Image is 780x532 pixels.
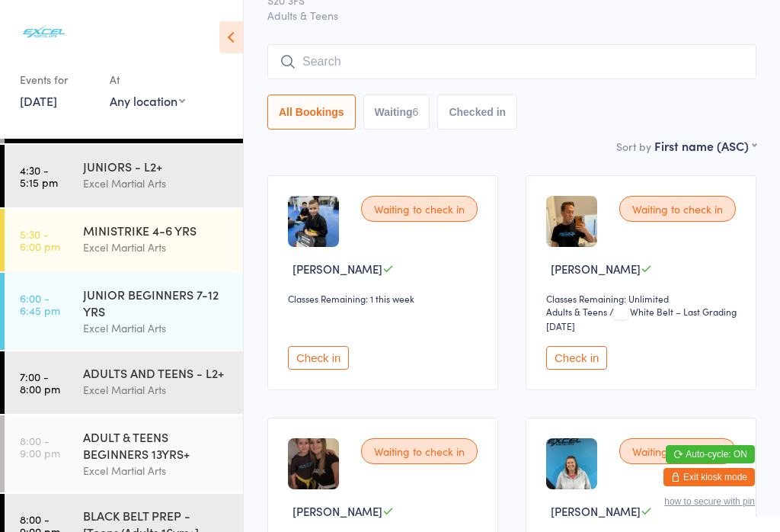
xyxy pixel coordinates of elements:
img: Excel Martial Arts [15,11,72,52]
button: All Bookings [267,95,356,130]
span: / White Belt – Last Grading [DATE] [546,305,737,332]
button: Auto-cycle: ON [666,445,755,463]
button: Checked in [437,95,517,130]
time: 7:00 - 8:00 pm [20,370,60,395]
a: [DATE] [20,92,57,109]
span: [PERSON_NAME] [551,261,641,277]
img: image1644359675.png [288,196,339,247]
div: Waiting to check in [361,196,478,222]
span: Adults & Teens [267,8,756,23]
button: Check in [288,346,349,370]
div: Excel Martial Arts [83,239,230,256]
img: image1690797985.png [288,438,339,489]
div: JUNIOR BEGINNERS 7-12 YRS [83,286,230,319]
span: [PERSON_NAME] [292,503,382,519]
div: Any location [110,92,185,109]
button: Waiting6 [363,95,430,130]
div: ADULT & TEENS BEGINNERS 13YRS+ [83,428,230,462]
span: [PERSON_NAME] [551,503,641,519]
a: 8:00 -9:00 pmADULT & TEENS BEGINNERS 13YRS+Excel Martial Arts [5,415,243,492]
img: image1754372331.png [546,196,597,247]
button: Check in [546,346,607,370]
div: Excel Martial Arts [83,381,230,399]
div: At [110,67,185,92]
div: JUNIORS - L2+ [83,158,230,175]
label: Sort by [616,139,651,154]
input: Search [267,44,756,79]
button: Exit kiosk mode [663,468,755,486]
a: 5:30 -6:00 pmMINISTRIKE 4-6 YRSExcel Martial Arts [5,209,243,271]
div: 6 [413,106,419,118]
div: Classes Remaining: Unlimited [546,292,740,305]
img: image1621267433.png [546,438,597,489]
div: Adults & Teens [546,305,607,318]
time: 8:00 - 9:00 pm [20,434,60,459]
div: Excel Martial Arts [83,462,230,479]
time: 6:00 - 6:45 pm [20,292,60,316]
a: 7:00 -8:00 pmADULTS AND TEENS - L2+Excel Martial Arts [5,351,243,414]
div: ADULTS AND TEENS - L2+ [83,364,230,381]
div: Excel Martial Arts [83,175,230,192]
div: Waiting to check in [619,196,736,222]
div: First name (ASC) [654,137,756,154]
a: 4:30 -5:15 pmJUNIORS - L2+Excel Martial Arts [5,145,243,207]
div: MINISTRIKE 4-6 YRS [83,222,230,239]
div: Waiting to check in [361,438,478,464]
time: 4:30 - 5:15 pm [20,164,58,188]
button: how to secure with pin [664,496,755,507]
span: [PERSON_NAME] [292,261,382,277]
div: Classes Remaining: 1 this week [288,292,482,305]
a: 6:00 -6:45 pmJUNIOR BEGINNERS 7-12 YRSExcel Martial Arts [5,273,243,350]
div: Waiting to check in [619,438,736,464]
time: 5:30 - 6:00 pm [20,228,60,252]
div: Excel Martial Arts [83,319,230,337]
div: Events for [20,67,94,92]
